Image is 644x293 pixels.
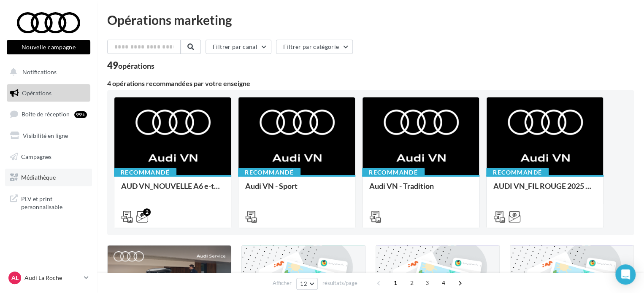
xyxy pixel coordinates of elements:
div: Open Intercom Messenger [615,264,636,285]
button: Filtrer par catégorie [276,40,353,54]
div: Audi VN - Sport [245,182,348,199]
button: 12 [296,278,318,290]
p: Audi La Roche [24,274,81,282]
span: résultats/page [322,279,357,287]
span: Campagnes [21,153,51,160]
span: PLV et print personnalisable [21,193,87,211]
div: AUDI VN_FIL ROUGE 2025 - A1, Q2, Q3, Q5 et Q4 e-tron [493,182,596,199]
span: 3 [420,276,434,290]
span: Boîte de réception [22,110,70,118]
div: Audi VN - Tradition [369,182,472,199]
a: Campagnes [5,148,92,166]
div: Recommandé [362,168,425,177]
div: 2 [143,208,151,216]
span: 12 [300,280,307,287]
a: Opérations [5,84,92,102]
button: Nouvelle campagne [7,40,90,54]
div: Opérations marketing [107,13,634,26]
span: Notifications [22,68,57,75]
span: Afficher [273,279,292,287]
div: 49 [107,61,154,70]
button: Notifications [5,63,89,81]
div: Recommandé [238,168,300,177]
span: Visibilité en ligne [23,132,68,139]
button: Filtrer par canal [206,40,271,54]
div: Recommandé [114,168,176,177]
span: AL [11,274,19,282]
span: 1 [389,276,402,290]
div: 4 opérations recommandées par votre enseigne [107,80,634,87]
span: Médiathèque [21,174,56,181]
div: AUD VN_NOUVELLE A6 e-tron [121,182,224,199]
a: AL Audi La Roche [7,270,90,286]
div: opérations [118,62,154,70]
a: Visibilité en ligne [5,127,92,145]
span: 2 [405,276,419,290]
span: 4 [437,276,450,290]
a: PLV et print personnalisable [5,190,92,215]
a: Boîte de réception99+ [5,105,92,123]
div: Recommandé [486,168,549,177]
span: Opérations [22,89,51,97]
div: 99+ [74,111,87,118]
a: Médiathèque [5,169,92,186]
